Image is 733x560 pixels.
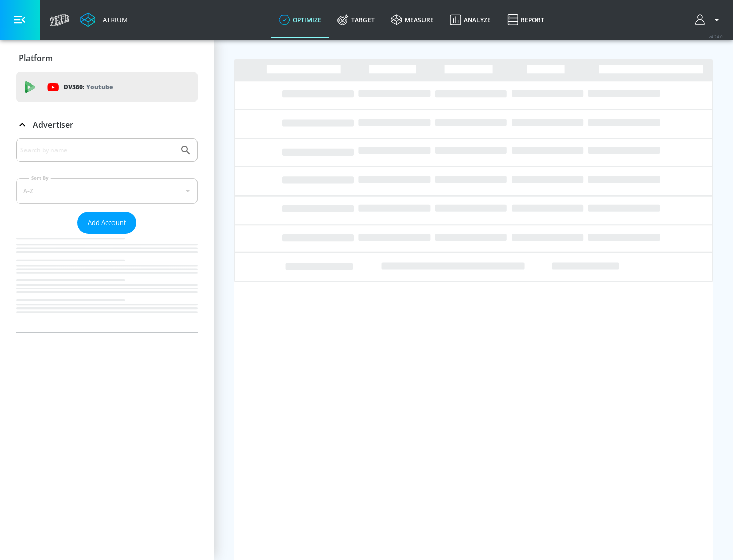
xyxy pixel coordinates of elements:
a: optimize [271,2,329,38]
button: Add Account [77,212,136,234]
input: Search by name [20,144,175,157]
div: Platform [16,44,198,72]
p: Advertiser [33,119,73,130]
div: Advertiser [16,138,198,332]
div: Advertiser [16,110,198,139]
p: Platform [19,52,53,64]
div: DV360: Youtube [16,72,198,102]
a: Atrium [80,12,128,27]
nav: list of Advertiser [16,234,198,332]
a: measure [383,2,442,38]
a: Analyze [442,2,499,38]
a: Report [499,2,552,38]
div: A-Z [16,178,198,204]
span: v 4.24.0 [709,34,723,39]
label: Sort By [29,175,51,181]
div: Atrium [99,15,128,24]
a: Target [329,2,383,38]
p: Youtube [86,81,113,92]
p: DV360: [64,81,113,93]
span: Add Account [88,217,126,229]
